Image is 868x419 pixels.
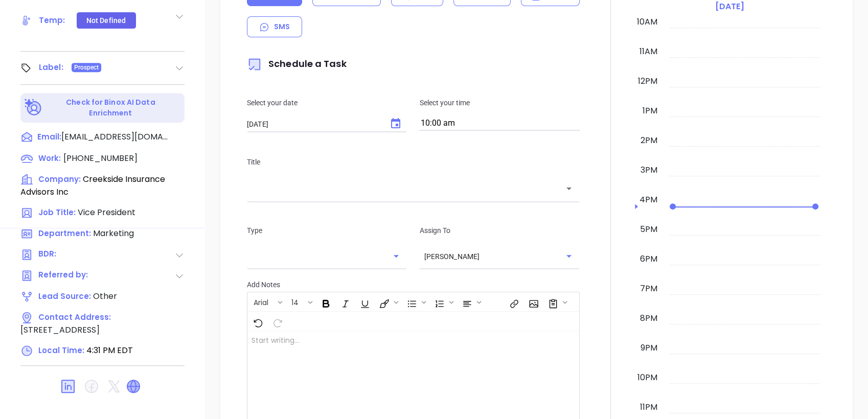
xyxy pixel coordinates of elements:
button: Arial [248,293,276,311]
span: Email: [37,131,61,144]
div: Temp: [39,13,65,28]
span: Prospect [74,62,99,73]
span: Other [93,290,117,302]
div: 12pm [636,75,659,87]
div: 11am [637,45,659,58]
div: 10pm [635,371,659,384]
input: MM/DD/YYYY [247,119,381,129]
span: Schedule a Task [247,57,347,70]
span: Work: [38,153,61,164]
div: 6pm [638,253,659,265]
p: Check for Binox AI Data Enrichment [44,97,177,119]
div: 9pm [638,342,659,354]
span: [EMAIL_ADDRESS][DOMAIN_NAME] [61,131,169,143]
p: Select your time [419,97,579,108]
span: Font family [248,293,285,311]
span: Company: [38,174,81,184]
span: Fill color or set the text color [374,293,401,311]
div: Label: [39,60,63,75]
div: 5pm [638,223,659,236]
p: Add Notes [247,279,580,290]
span: [STREET_ADDRESS] [20,324,100,336]
span: Referred by: [38,269,92,282]
p: Assign To [419,225,579,236]
span: Surveys [543,293,569,311]
span: Vice President [78,206,135,218]
p: Select your date [247,97,407,108]
span: 4:31 PM EDT [86,344,133,356]
button: Open [562,249,576,263]
span: Insert link [504,293,522,311]
span: Italic [335,293,354,311]
span: Insert Image [523,293,542,311]
div: 10am [635,16,659,28]
span: Job Title: [38,207,76,218]
span: Redo [267,313,286,330]
div: 1pm [641,105,659,117]
p: SMS [274,21,290,32]
span: Bold [316,293,334,311]
p: Type [247,225,407,236]
span: 14 [286,297,304,305]
button: Open [389,249,403,263]
div: 2pm [638,134,659,147]
div: 4pm [637,194,659,206]
span: Insert Ordered List [429,293,456,311]
span: Lead Source: [38,291,91,301]
span: [PHONE_NUMBER] [63,152,138,164]
div: 11pm [638,401,659,413]
span: Align [457,293,484,311]
button: Open [562,181,576,196]
button: 14 [286,293,306,311]
div: 8pm [638,312,659,324]
span: Marketing [93,227,134,239]
span: Insert Unordered List [402,293,428,311]
span: BDR: [38,248,92,261]
span: Department: [38,228,91,239]
span: Creekside Insurance Advisors Inc [20,173,165,198]
div: Not Defined [86,12,126,29]
span: Contact Address: [38,312,111,322]
p: Title [247,156,580,168]
div: 3pm [638,164,659,176]
span: Local Time: [38,345,84,356]
div: 7pm [638,283,659,295]
button: Choose date, selected date is Sep 17, 2025 [385,113,406,134]
span: Arial [248,297,273,305]
span: Font size [286,293,315,311]
span: Undo [248,313,266,330]
span: Underline [355,293,373,311]
img: Ai-Enrich-DaqCidB-.svg [25,99,42,117]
